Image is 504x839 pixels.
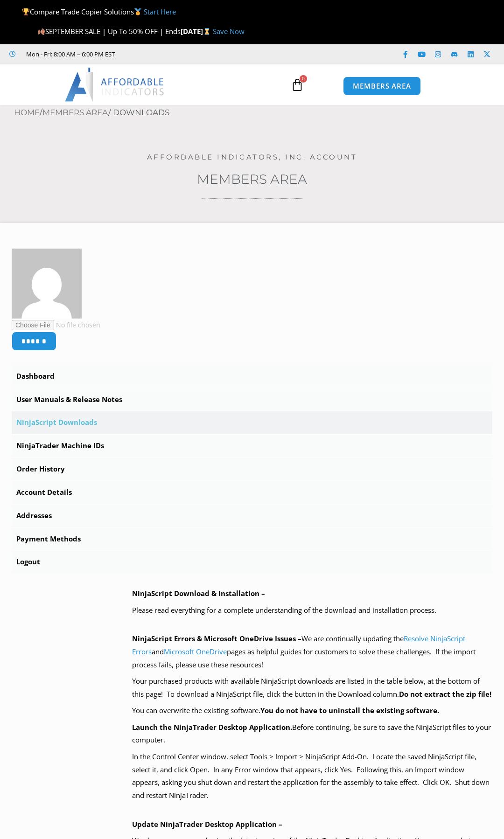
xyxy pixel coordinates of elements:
[147,153,357,161] a: Affordable Indicators, Inc. Account
[24,49,115,60] span: Mon - Fri: 8:00 AM – 6:00 PM EST
[12,435,492,457] a: NinjaTrader Machine IDs
[132,604,493,617] p: Please read everything for a complete understanding of the download and installation process.
[132,634,301,643] b: NinjaScript Errors & Microsoft OneDrive Issues –
[12,365,492,574] nav: Account pages
[12,551,492,573] a: Logout
[22,8,29,15] img: 🏆
[260,706,439,715] b: You do not have to uninstall the existing software.
[12,388,492,411] a: User Manuals & Release Notes
[12,458,492,480] a: Order History
[12,528,492,550] a: Payment Methods
[203,28,210,35] img: ⌛
[132,819,282,829] b: Update NinjaTrader Desktop Application –
[12,249,82,319] img: 869d6f41e5490d39fdaff78949d7199ab60e24b05030ccc41868e3a9a5bb41d8
[132,589,265,598] b: NinjaScript Download & Installation –
[132,675,493,701] p: Your purchased products with available NinjaScript downloads are listed in the table below, at th...
[132,632,493,672] p: We are continually updating the and pages as helpful guides for customers to solve these challeng...
[132,634,465,656] a: Resolve NinjaScript Errors
[181,27,213,36] strong: [DATE]
[132,704,493,717] p: You can overwrite the existing software.
[132,721,493,747] p: Before continuing, be sure to save the NinjaScript files to your computer.
[353,83,411,90] span: MEMBERS AREA
[42,108,108,117] a: Members Area
[38,28,45,35] img: 🍂
[277,71,318,98] a: 0
[119,49,259,59] iframe: Customer reviews powered by Trustpilot
[144,7,176,16] a: Start Here
[399,689,491,699] b: Do not extract the zip file!
[213,27,245,36] a: Save Now
[12,481,492,504] a: Account Details
[14,105,504,120] nav: Breadcrumb
[132,750,493,802] p: In the Control Center window, select Tools > Import > NinjaScript Add-On. Locate the saved NinjaS...
[14,108,40,117] a: Home
[164,647,227,656] a: Microsoft OneDrive
[37,27,181,36] span: SEPTEMBER SALE | Up To 50% OFF | Ends
[22,7,176,16] span: Compare Trade Copier Solutions
[197,171,307,187] a: Members Area
[134,8,141,15] img: 🥇
[343,76,421,96] a: MEMBERS AREA
[65,68,165,101] img: LogoAI | Affordable Indicators – NinjaTrader
[300,75,307,83] span: 0
[132,722,292,732] b: Launch the NinjaTrader Desktop Application.
[12,411,492,434] a: NinjaScript Downloads
[12,505,492,527] a: Addresses
[12,365,492,388] a: Dashboard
